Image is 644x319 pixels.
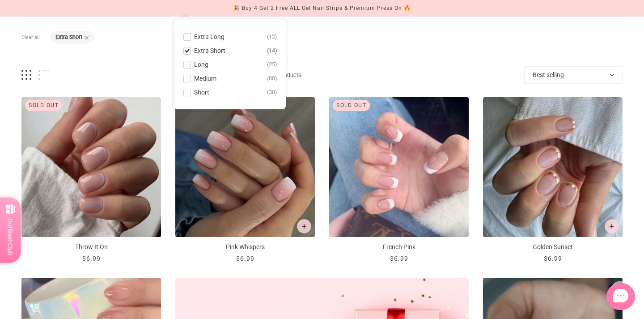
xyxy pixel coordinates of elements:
span: 25 [267,59,277,70]
div: Sold out [333,100,370,111]
button: Medium 80 [183,73,277,84]
button: Clear all filters [21,31,40,44]
button: List view [38,70,50,80]
span: Extra Long [194,33,225,40]
span: Short [194,89,209,96]
p: French Pink [329,242,469,252]
span: 80 [267,73,277,84]
button: Extra Long 12 [183,31,277,42]
span: $6.99 [236,255,254,262]
b: Extra Short [55,34,82,40]
div: 🎉 Buy 4 Get 2 Free ALL Gel Nail Strips & Premium Press On 🔥 [233,4,411,13]
button: Add to cart [297,219,311,233]
button: Short 38 [183,87,277,98]
a: French Pink [329,97,469,263]
button: Best selling [524,66,623,84]
a: Throw It On [21,97,161,263]
span: $6.99 [390,255,408,262]
span: Long [194,61,208,68]
span: 12 [267,31,277,42]
span: 38 [267,87,277,98]
button: Grid view [21,70,31,80]
p: Throw It On [21,242,161,252]
a: Golden Sunset [483,97,623,263]
span: products [50,70,524,80]
button: Long 25 [183,59,277,70]
button: Extra Short 14 [183,45,277,56]
p: Pink Whispers [175,242,315,252]
a: Pink Whispers [175,97,315,263]
span: Extra Short [194,47,225,54]
button: Extra Short [55,34,82,40]
span: $6.99 [82,255,101,262]
span: $6.99 [544,255,562,262]
div: Sold out [25,100,62,111]
button: Add to cart [605,219,619,233]
span: Medium [194,75,216,82]
img: Throw It On-Press on Manicure-Outlined [21,97,161,237]
p: Golden Sunset [483,242,623,252]
span: 14 [267,45,277,56]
